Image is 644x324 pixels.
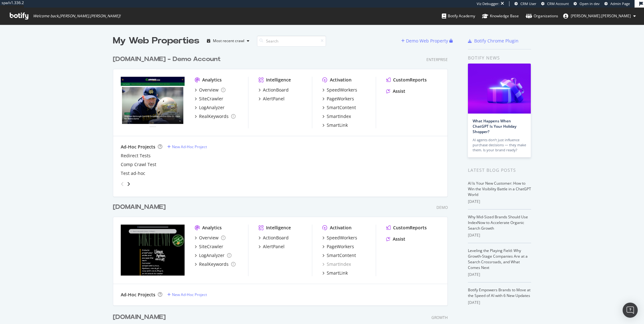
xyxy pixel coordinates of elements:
[474,38,519,44] div: Botify Chrome Plugin
[482,13,519,19] div: Knowledge Base
[558,11,641,21] button: [PERSON_NAME].[PERSON_NAME]
[322,87,357,93] a: SpeedWorkers
[195,96,223,102] a: SiteCrawler
[327,87,357,93] div: SpeedWorkers
[263,96,285,102] div: AlertPanel
[330,225,352,231] div: Activation
[113,313,168,322] a: [DOMAIN_NAME]
[436,205,448,210] div: Demo
[322,261,351,267] a: SmartIndex
[393,88,405,94] div: Assist
[322,243,354,250] a: PageWorkers
[468,64,531,114] img: What Happens When ChatGPT Is Your Holiday Shopper?
[121,225,185,276] img: MikeLev.in
[172,144,207,149] div: New Ad-Hoc Project
[526,13,558,19] div: Organizations
[204,36,252,46] button: Most recent crawl
[258,87,289,93] a: ActionBoard
[610,1,630,6] span: Admin Page
[401,36,449,46] button: Demo Web Property
[195,113,236,120] a: RealKeywords
[195,252,231,259] a: LogAnalyzer
[118,179,126,189] div: angle-left
[263,87,289,93] div: ActionBoard
[574,1,600,6] a: Open in dev
[258,243,285,250] a: AlertPanel
[172,292,207,297] div: New Ad-Hoc Project
[468,248,528,270] a: Leveling the Playing Field: Why Growth-Stage Companies Are at a Search Crossroads, and What Comes...
[442,13,475,19] div: Botify Academy
[426,57,448,62] div: Enterprise
[195,235,225,241] a: Overview
[121,292,155,298] div: Ad-Hoc Projects
[322,104,356,111] a: SmartContent
[266,77,291,83] div: Intelligence
[386,88,405,94] a: Assist
[431,315,448,320] div: Growth
[468,167,531,174] div: Latest Blog Posts
[327,104,356,111] div: SmartContent
[330,77,352,83] div: Activation
[322,252,356,259] a: SmartContent
[393,236,405,242] div: Assist
[468,232,531,238] div: [DATE]
[393,225,427,231] div: CustomReports
[386,225,427,231] a: CustomReports
[195,261,236,267] a: RealKeywords
[482,8,519,25] a: Knowledge Base
[327,270,348,276] div: SmartLink
[468,54,531,61] div: Botify news
[547,1,569,6] span: CRM Account
[468,38,519,44] a: Botify Chrome Plugin
[121,170,145,176] a: Test ad-hoc
[199,243,223,250] div: SiteCrawler
[473,137,526,153] div: AI agents don’t just influence purchase decisions — they make them. Is your brand ready?
[322,113,351,120] a: SmartIndex
[520,1,536,6] span: CRM User
[113,55,221,64] div: [DOMAIN_NAME] - Demo Account
[126,181,131,187] div: angle-right
[322,96,354,102] a: PageWorkers
[266,225,291,231] div: Intelligence
[195,87,225,93] a: Overview
[604,1,630,6] a: Admin Page
[199,104,225,111] div: LogAnalyzer
[121,161,156,168] a: Comp Crawl Test
[327,96,354,102] div: PageWorkers
[257,36,326,47] input: Search
[213,39,244,43] div: Most recent crawl
[442,8,475,25] a: Botify Academy
[113,35,199,47] div: My Web Properties
[167,292,207,297] a: New Ad-Hoc Project
[113,203,168,212] a: [DOMAIN_NAME]
[406,38,448,44] div: Demo Web Property
[258,96,285,102] a: AlertPanel
[526,8,558,25] a: Organizations
[199,261,229,267] div: RealKeywords
[202,225,222,231] div: Analytics
[113,203,166,212] div: [DOMAIN_NAME]
[263,243,285,250] div: AlertPanel
[401,38,449,43] a: Demo Web Property
[473,118,516,134] a: What Happens When ChatGPT Is Your Holiday Shopper?
[393,77,427,83] div: CustomReports
[113,313,166,322] div: [DOMAIN_NAME]
[468,181,531,197] a: AI Is Your New Customer: How to Win the Visibility Battle in a ChatGPT World
[327,235,357,241] div: SpeedWorkers
[199,252,225,259] div: LogAnalyzer
[322,122,348,128] a: SmartLink
[580,1,600,6] span: Open in dev
[322,270,348,276] a: SmartLink
[477,1,499,6] div: Viz Debugger:
[541,1,569,6] a: CRM Account
[121,153,151,159] a: Redirect Tests
[386,77,427,83] a: CustomReports
[113,55,223,64] a: [DOMAIN_NAME] - Demo Account
[386,236,405,242] a: Assist
[514,1,536,6] a: CRM User
[327,243,354,250] div: PageWorkers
